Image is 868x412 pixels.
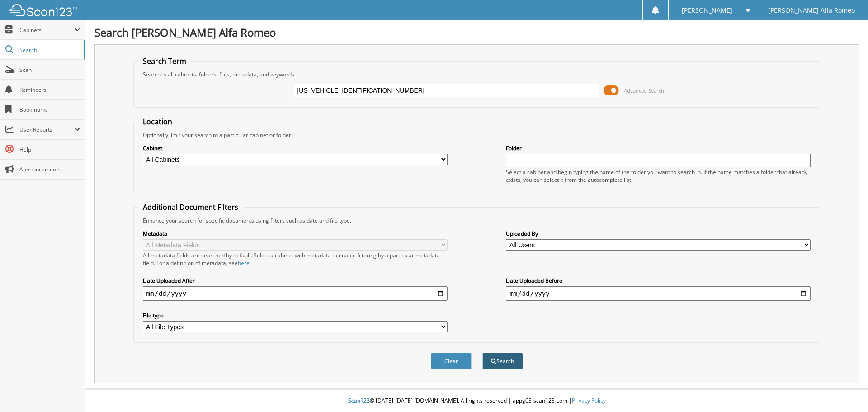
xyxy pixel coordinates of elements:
span: User Reports [19,126,74,133]
span: Bookmarks [19,106,80,114]
input: start [143,286,448,301]
h1: Search [PERSON_NAME] Alfa Romeo [94,25,859,40]
div: All metadata fields are searched by default. Select a cabinet with metadata to enable filtering b... [143,251,448,267]
label: File type [143,312,448,319]
div: Optionally limit your search to a particular cabinet or folder [138,131,816,139]
button: Search [482,353,523,369]
label: Cabinet [143,144,448,152]
span: Advanced Search [624,87,664,94]
div: © [DATE]-[DATE] [DOMAIN_NAME]. All rights reserved | appg03-scan123-com | [85,390,868,412]
input: end [506,286,811,301]
div: Select a cabinet and begin typing the name of the folder you want to search in. If the name match... [506,168,811,184]
div: Searches all cabinets, folders, files, metadata, and keywords [138,71,816,78]
label: Metadata [143,230,448,237]
a: Privacy Policy [572,397,606,404]
span: [PERSON_NAME] [682,8,732,13]
span: Cabinets [19,26,74,34]
span: Scan123 [348,397,370,404]
a: here [238,259,250,267]
label: Date Uploaded Before [506,277,811,284]
span: [PERSON_NAME] Alfa Romeo [768,8,855,13]
span: Reminders [19,86,80,94]
span: Help [19,146,80,153]
label: Folder [506,144,811,152]
legend: Location [138,117,177,127]
img: scan123-logo-white.svg [9,4,77,16]
legend: Search Term [138,56,191,66]
span: Search [19,46,79,54]
legend: Additional Document Filters [138,202,243,212]
div: Enhance your search for specific documents using filters such as date and file type. [138,217,816,224]
label: Date Uploaded After [143,277,448,284]
span: Announcements [19,166,80,173]
label: Uploaded By [506,230,811,237]
iframe: Chat Widget [823,369,868,412]
button: Clear [431,353,472,369]
span: Scan [19,66,80,74]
